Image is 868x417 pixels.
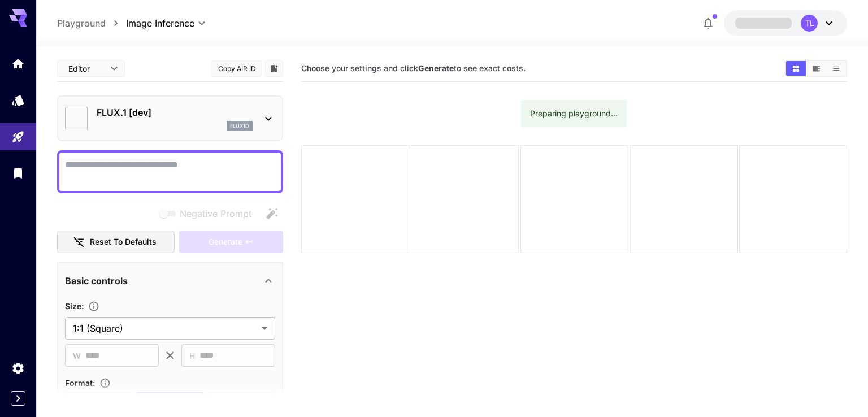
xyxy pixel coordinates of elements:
b: Generate [418,63,454,73]
p: FLUX.1 [dev] [97,106,253,119]
button: Reset to defaults [57,231,175,254]
div: FLUX.1 [dev]flux1d [65,101,275,136]
div: Basic controls [65,267,275,294]
button: Adjust the dimensions of the generated image by specifying its width and height in pixels, or sel... [84,301,104,312]
span: 1:1 (Square) [73,322,257,335]
div: Show media in grid viewShow media in video viewShow media in list view [785,60,847,77]
nav: breadcrumb [57,16,126,30]
p: Basic controls [65,274,128,288]
span: Choose your settings and click to see exact costs. [301,63,526,73]
button: Copy AIR ID [211,60,262,77]
span: W [73,349,81,362]
span: Format : [65,378,95,388]
div: Preparing playground... [530,103,618,124]
div: TL [801,15,818,32]
div: Home [11,57,25,71]
button: Show media in grid view [786,61,806,76]
button: Show media in list view [826,61,846,76]
div: Settings [11,361,25,375]
button: Show media in video view [806,61,826,76]
span: Editor [68,63,103,75]
span: Size : [65,301,84,311]
button: Choose the file format for the output image. [95,377,115,389]
span: H [189,349,195,362]
span: Image Inference [126,16,194,30]
span: Negative Prompt [180,207,251,220]
div: Playground [11,130,25,144]
div: Library [11,166,25,180]
div: Models [11,93,25,107]
span: Negative prompts are not compatible with the selected model. [157,206,261,220]
button: Expand sidebar [11,391,25,406]
button: Add to library [269,62,279,75]
a: Playground [57,16,106,30]
p: flux1d [230,122,249,130]
button: TL [724,10,847,36]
